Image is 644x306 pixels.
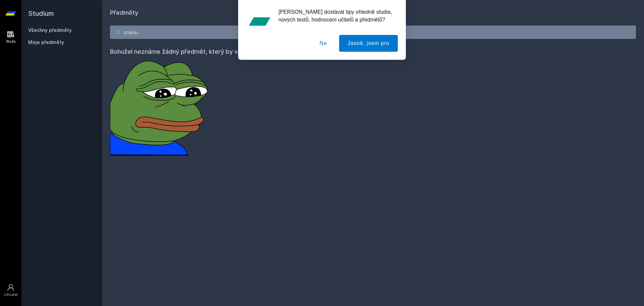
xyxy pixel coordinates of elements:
[4,292,18,297] div: Uživatel
[339,35,398,52] button: Jasně, jsem pro
[311,35,335,52] button: Ne
[273,8,398,24] div: [PERSON_NAME] dostávat tipy ohledně studia, nových testů, hodnocení učitelů a předmětů?
[1,280,20,301] a: Uživatel
[110,56,211,156] img: error_picture.png
[246,8,273,35] img: notification icon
